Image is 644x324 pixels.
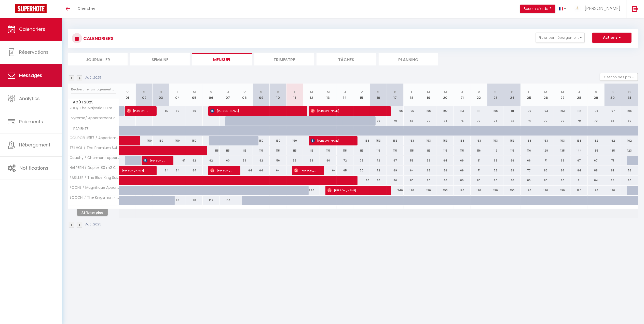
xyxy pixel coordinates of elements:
[320,156,337,165] div: 60
[119,166,136,175] a: [PERSON_NAME]
[404,186,420,195] div: 190
[122,163,145,173] span: [PERSON_NAME]
[454,166,471,175] div: 69
[588,116,605,126] div: 70
[127,106,149,116] span: [PERSON_NAME]
[404,136,420,145] div: 153
[554,116,571,126] div: 70
[588,84,605,106] th: 29
[420,166,437,175] div: 66
[303,156,320,165] div: 58
[537,116,554,126] div: 70
[521,146,538,155] div: 116
[437,136,454,145] div: 153
[454,186,471,195] div: 190
[186,136,203,145] div: 150
[160,90,162,94] abbr: D
[236,156,253,165] div: 59
[437,146,454,155] div: 115
[471,186,487,195] div: 190
[571,176,588,185] div: 81
[554,106,571,116] div: 103
[487,176,504,185] div: 80
[19,118,43,125] span: Paiements
[537,136,554,145] div: 153
[186,196,203,205] div: 98
[471,166,487,175] div: 71
[260,90,263,94] abbr: S
[621,176,638,185] div: 80
[303,146,320,155] div: 115
[85,75,101,80] p: Août 2025
[310,90,313,94] abbr: M
[632,6,638,12] img: logout
[471,146,487,155] div: 116
[186,106,203,116] div: 80
[286,84,303,106] th: 11
[600,73,638,81] button: Gestion des prix
[571,84,588,106] th: 28
[153,166,169,175] div: 64
[478,90,480,94] abbr: V
[68,53,128,65] li: Journalier
[521,106,538,116] div: 109
[69,126,90,132] span: PARIENTE
[571,166,588,175] div: 84
[303,186,320,195] div: 240
[536,33,585,43] button: Filtrer par hébergement
[571,136,588,145] div: 153
[444,90,447,94] abbr: M
[487,166,504,175] div: 72
[19,49,49,55] span: Réservations
[77,209,108,216] button: Afficher plus
[585,5,620,11] span: [PERSON_NAME]
[420,146,437,155] div: 115
[387,156,404,165] div: 67
[353,166,370,175] div: 70
[454,106,471,116] div: 113
[143,90,145,94] abbr: S
[420,176,437,185] div: 80
[169,196,186,205] div: 98
[588,186,605,195] div: 190
[69,186,120,190] span: ROCHE / Magnifique Appartement Paris - Vue panoramique
[554,84,571,106] th: 27
[574,5,581,12] img: ...
[387,146,404,155] div: 115
[504,106,521,116] div: 111
[454,156,471,165] div: 69
[203,146,220,155] div: 115
[337,166,353,175] div: 65
[119,84,136,106] th: 01
[311,136,350,145] span: [PERSON_NAME]
[387,136,404,145] div: 153
[69,166,120,170] span: HALPERN / Duplex 80 m2 Cosy et Modern
[370,84,387,106] th: 16
[554,156,571,165] div: 69
[169,166,186,175] div: 64
[270,166,286,175] div: 64
[504,156,521,165] div: 66
[621,136,638,145] div: 162
[210,90,213,94] abbr: M
[370,146,387,155] div: 115
[68,99,119,106] span: Août 2025
[404,116,420,126] div: 66
[253,156,270,165] div: 62
[203,196,220,205] div: 102
[604,176,621,185] div: 84
[471,136,487,145] div: 153
[69,146,120,150] span: TEILHOL / The Premium Suites - Paris 17ème
[69,156,120,160] span: Cauchy / Charmant appartement - [GEOGRAPHIC_DATA]
[387,84,404,106] th: 17
[177,90,179,94] abbr: L
[420,106,437,116] div: 106
[554,166,571,175] div: 84
[437,116,454,126] div: 73
[404,156,420,165] div: 59
[588,106,605,116] div: 108
[15,4,47,13] img: Super Booking
[504,84,521,106] th: 24
[588,146,605,155] div: 135
[370,176,387,185] div: 80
